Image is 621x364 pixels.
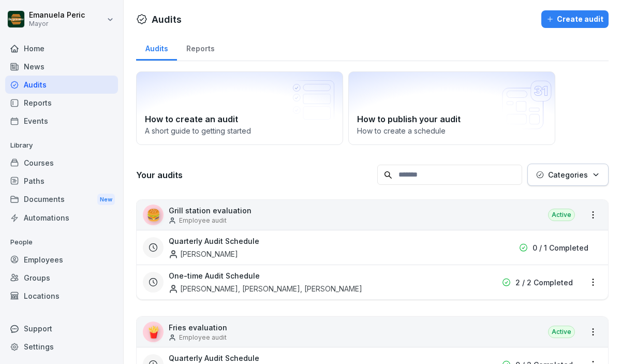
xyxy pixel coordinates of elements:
font: [PERSON_NAME], [PERSON_NAME], [PERSON_NAME] [180,284,362,293]
font: Audits [152,14,182,25]
a: Locations [5,287,118,305]
font: Active [552,328,571,336]
font: Employees [24,255,63,264]
font: Locations [24,292,60,300]
font: Library [10,141,33,149]
font: Mayor [29,20,48,27]
font: Reports [24,98,52,107]
font: Categories [548,170,588,179]
font: Emanuela [29,10,65,19]
font: Reports [186,44,215,53]
a: Groups [5,269,118,287]
font: Paths [24,177,45,185]
font: Grill station evaluation [169,206,252,215]
a: Automations [5,209,118,227]
font: Your audits [136,170,183,180]
font: Support [24,324,52,333]
a: Home [5,39,118,57]
font: 🍔 [146,208,160,222]
font: Automations [24,213,69,222]
font: [PERSON_NAME] [180,250,238,258]
font: News [24,62,45,71]
font: 0 / 1 Completed [533,243,588,252]
a: Reports [177,34,224,61]
font: Documents [24,195,65,203]
a: Reports [5,94,118,112]
a: How to create an auditA short guide to getting started [136,71,343,145]
font: One-time Audit Schedule [169,271,260,280]
font: Events [24,117,48,125]
a: Paths [5,172,118,190]
font: New [100,196,112,203]
a: Events [5,112,118,130]
font: Employee audit [179,333,227,341]
font: Home [24,44,45,53]
font: Quarterly Audit Schedule [169,354,259,362]
font: Quarterly Audit Schedule [169,237,259,245]
font: Audits [24,80,47,89]
font: Settings [24,342,54,351]
a: Audits [136,34,177,61]
font: How to create an audit [145,114,238,124]
font: 2 / 2 Completed [515,278,573,287]
button: Categories [527,164,609,186]
font: 🍟 [146,325,160,339]
font: People [10,238,33,246]
a: DocumentsNew [5,190,118,209]
font: Employee audit [179,216,227,224]
a: Courses [5,154,118,172]
font: A short guide to getting started [145,126,251,135]
a: Settings [5,338,118,356]
font: Create audit [557,14,603,23]
font: How to publish your audit [357,114,461,124]
a: Employees [5,251,118,269]
font: Peric [67,10,85,19]
font: Active [552,211,571,219]
font: Groups [24,273,50,282]
a: News [5,57,118,76]
a: How to publish your auditHow to create a schedule [348,71,555,145]
font: Courses [24,158,54,167]
font: Audits [145,44,168,53]
button: Create audit [541,10,609,28]
a: Audits [5,76,118,94]
font: How to create a schedule [357,126,446,135]
font: Fries evaluation [169,323,227,332]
